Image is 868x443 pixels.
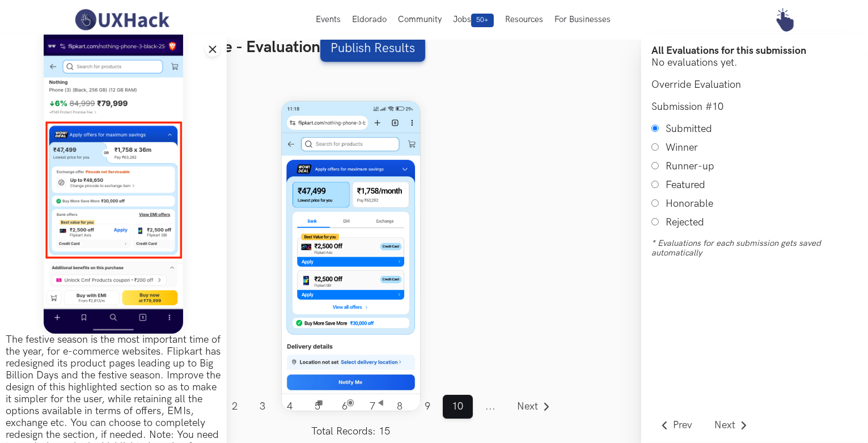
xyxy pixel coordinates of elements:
span: ... [476,395,505,419]
label: Rejected [666,216,704,228]
img: Weekend_Hackathon_86_banner.png [44,24,183,334]
a: Go to next submission [705,414,757,437]
img: Submission Image [281,101,421,411]
span: Next [714,420,735,431]
a: Page 3 [251,395,275,419]
a: Page 7 [361,395,385,419]
nav: Drawer Pagination [651,414,757,437]
a: Page 9 [416,395,440,419]
label: Runner-up [666,160,714,172]
p: Product: Flipkart | [18,65,850,79]
a: Page 5 [306,395,330,419]
a: Go to next page [508,395,560,419]
img: Your profile pic [773,8,797,32]
p: No evaluations yet. [651,57,858,69]
a: Page 8 [388,395,412,419]
a: Page 10 [443,395,473,419]
a: Page 6 [333,395,357,419]
label: Submitted [666,123,712,135]
label: Total Records: 15 [142,425,560,437]
img: UXHack-logo.png [71,8,172,32]
h6: Submission #10 [651,101,858,113]
span: Prev [673,420,692,431]
a: Go to previous submission [651,414,702,437]
h6: Override Evaluation [651,79,858,91]
label: * Evaluations for each submission gets saved automatically [651,238,858,258]
span: 50+ [471,14,494,27]
nav: Pagination [142,395,560,437]
label: Featured [666,179,705,191]
span: Next [518,402,539,412]
a: Publish Results [320,36,425,62]
a: Page 4 [278,395,302,419]
label: Winner [666,142,698,154]
h3: Simplify Flipkart product page - Evaluation [18,36,850,62]
a: Page 2 [223,395,247,419]
label: Honorable [666,198,713,210]
label: All Evaluations for this submission [651,45,806,57]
